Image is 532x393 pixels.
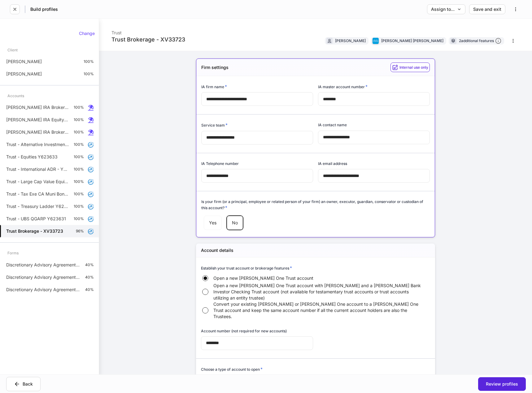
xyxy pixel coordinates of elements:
[318,84,368,90] h6: IA master account number
[111,26,185,36] div: Trust
[74,154,84,159] p: 100%
[201,161,239,166] h6: IA Telephone number
[6,287,80,293] p: Discretionary Advisory Agreement: Client Wrap Fee
[79,31,95,36] div: Change
[373,38,379,44] img: charles-schwab-BFYFdbvS.png
[201,247,233,253] h5: Account details
[381,38,443,44] div: [PERSON_NAME] [PERSON_NAME]
[74,130,84,135] p: 100%
[6,104,69,110] p: [PERSON_NAME] IRA Brokerage - XV34014
[399,64,428,70] h6: Internal use only
[7,45,18,55] div: Client
[75,28,99,38] button: Change
[6,141,69,148] p: Trust - Alternative Investments - Y623628
[6,262,80,268] p: Discretionary Advisory Agreement: Client Wrap Fee
[74,167,84,172] p: 100%
[201,265,292,271] h6: Establish your trust account or brokerage features
[85,275,94,280] p: 40%
[74,142,84,147] p: 100%
[6,117,69,123] p: [PERSON_NAME] IRA Equity Focus - Y626671
[486,382,518,386] div: Review profiles
[74,117,84,122] p: 100%
[6,179,69,185] p: Trust - Large Cap Value Equity - Y623630
[213,283,423,301] span: Open a new [PERSON_NAME] One Trust account with [PERSON_NAME] and a [PERSON_NAME] Bank Investor C...
[74,216,84,221] p: 100%
[431,7,461,11] div: Assign to...
[478,377,526,391] button: Review profiles
[6,377,41,391] button: Back
[427,4,465,14] button: Assign to...
[6,274,80,280] p: Discretionary Advisory Agreement: Client Wrap Fee
[84,71,94,76] p: 100%
[76,229,84,234] p: 96%
[6,154,58,160] p: Trust - Equities Y623633
[6,71,42,77] p: [PERSON_NAME]
[84,59,94,64] p: 100%
[85,262,94,267] p: 40%
[469,4,505,14] button: Save and exit
[74,105,84,110] p: 100%
[201,366,263,372] h6: Choose a type of account to open
[74,179,84,184] p: 100%
[30,6,58,12] h5: Build profiles
[6,216,66,222] p: Trust - UBS QGARP Y623631
[74,204,84,209] p: 100%
[85,287,94,292] p: 40%
[213,275,313,281] span: Open a new [PERSON_NAME] One Trust account
[201,199,430,211] h6: Is your firm (or a principal, employee or related person of your firm) an owner, executor, guardi...
[14,381,33,387] div: Back
[201,122,228,128] h6: Service team
[6,203,69,209] p: Trust - Treasury Ladder Y623634
[201,328,287,334] h6: Account number (not required for new accounts)
[6,129,69,135] p: [PERSON_NAME] IRA Brokerage - XV34010
[7,90,24,101] div: Accounts
[7,248,19,258] div: Forms
[6,166,69,172] p: Trust - International ADR - Y623629
[201,64,229,71] h5: Firm settings
[473,7,501,11] div: Save and exit
[6,58,42,65] p: [PERSON_NAME]
[74,192,84,196] p: 100%
[459,38,501,44] div: 2 additional features
[318,122,347,128] h6: IA contact name
[213,301,423,320] span: Convert your existing [PERSON_NAME] or [PERSON_NAME] One account to a [PERSON_NAME] One Trust acc...
[318,161,347,166] h6: IA email address
[111,36,185,43] div: Trust Brokerage - XV33723
[335,38,366,44] div: [PERSON_NAME]
[6,228,63,234] h5: Trust Brokerage - XV33723
[6,191,69,197] p: Trust - Tax Exe CA Muni Bonds Y623635
[201,84,227,90] h6: IA firm name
